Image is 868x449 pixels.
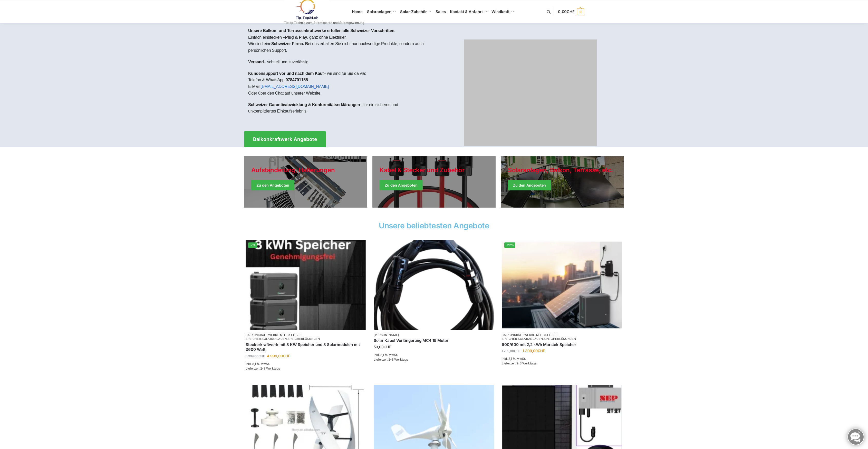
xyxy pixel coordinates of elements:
bdi: 4.999,00 [267,354,290,358]
bdi: 1.799,00 [502,349,520,353]
span: Kontakt & Anfahrt [450,9,483,14]
span: 2-3 Werktage [516,361,536,365]
span: Lieferzeit: [246,366,280,370]
strong: Versand [248,60,264,64]
img: Home 6 [374,240,494,330]
span: Windkraft [491,9,509,14]
span: CHF [514,349,520,353]
bdi: 5.399,00 [246,354,265,358]
p: Tiptop Technik zum Stromsparen und Stromgewinnung [284,21,364,24]
h2: Unsere beliebtesten Angebote [244,222,624,229]
a: -22%Balkonkraftwerk mit Marstek Speicher [502,240,622,330]
a: Windkraft [489,0,516,23]
p: , , [502,333,622,341]
a: Solar-Verlängerungskabel [374,240,494,330]
span: Balkonkraftwerk Angebote [253,137,317,142]
a: Holiday Style [372,156,496,208]
span: Lieferzeit: [502,361,536,365]
p: – wir sind für Sie da via: Telefon & WhatsApp: E-Mail: Oder über den Chat auf unserer Website. [248,70,430,96]
img: Home 7 [502,240,622,330]
p: inkl. 8,1 % MwSt. [246,362,366,366]
a: Speicherlösungen [288,337,320,341]
a: -7%Steckerkraftwerk mit 8 KW Speicher und 8 Solarmodulen mit 3600 Watt [246,240,366,330]
a: Speicherlösungen [544,337,576,341]
a: Steckerkraftwerk mit 8 KW Speicher und 8 Solarmodulen mit 3600 Watt [246,342,366,352]
span: CHF [384,345,391,349]
a: Solar-Zubehör [398,0,433,23]
span: 2-3 Werktage [388,358,408,361]
strong: Unsere Balkon- und Terrassenkraftwerke erfüllen alle Schweizer Vorschriften. [248,28,396,33]
strong: Schweizer Firma. B [271,42,308,46]
span: Lieferzeit: [374,358,408,361]
a: 900/600 mit 2,2 kWh Marstek Speicher [502,342,622,347]
a: [PERSON_NAME] [374,333,399,337]
bdi: 1.399,00 [523,349,545,353]
p: , , [246,333,366,341]
p: – schnell und zuverlässig. [248,59,430,65]
span: CHF [283,354,290,358]
span: Solaranlagen [367,9,391,14]
img: Home 5 [246,240,366,330]
strong: Schweizer Garantieabwicklung & Konformitätserklärungen [248,103,360,107]
p: Wir sind eine ei uns erhalten Sie nicht nur hochwertige Produkte, sondern auch persönlichen Support. [248,40,430,54]
img: Home 1 [464,39,597,146]
a: [EMAIL_ADDRESS][DOMAIN_NAME] [261,84,329,89]
span: Solar-Zubehör [400,9,427,14]
a: Winter Jackets [501,156,624,208]
a: Balkonkraftwerke mit Batterie Speicher [502,333,557,341]
span: Sales [436,9,446,14]
span: 0,00 [558,9,575,14]
span: CHF [538,349,545,353]
a: Balkonkraftwerk Angebote [244,131,326,147]
strong: Plug & Play [285,35,307,39]
a: Holiday Style [244,156,367,208]
a: Kontakt & Anfahrt [448,0,489,23]
span: 0 [577,8,584,15]
p: inkl. 8,1 % MwSt. [502,356,622,361]
p: inkl. 8,1 % MwSt. [374,353,494,357]
a: Solaranlagen [365,0,398,23]
strong: Kundensupport vor und nach dem Kauf [248,71,324,76]
a: Solar Kabel Verlängerung MC4 15 Meter [374,338,494,343]
p: – für ein sicheres und unkompliziertes Einkaufserlebnis. [248,101,430,115]
span: CHF [258,354,265,358]
a: Solaranlagen [262,337,287,341]
a: 0,00CHF 0 [558,4,584,19]
div: Einfach einstecken – , ganz ohne Elektriker. [244,23,434,124]
span: 2-3 Werktage [260,366,280,370]
strong: 0784701155 [286,78,308,82]
a: Sales [433,0,448,23]
bdi: 59,00 [374,345,391,349]
a: Solaranlagen [518,337,543,341]
span: CHF [567,9,575,14]
a: Balkonkraftwerke mit Batterie Speicher [246,333,301,341]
